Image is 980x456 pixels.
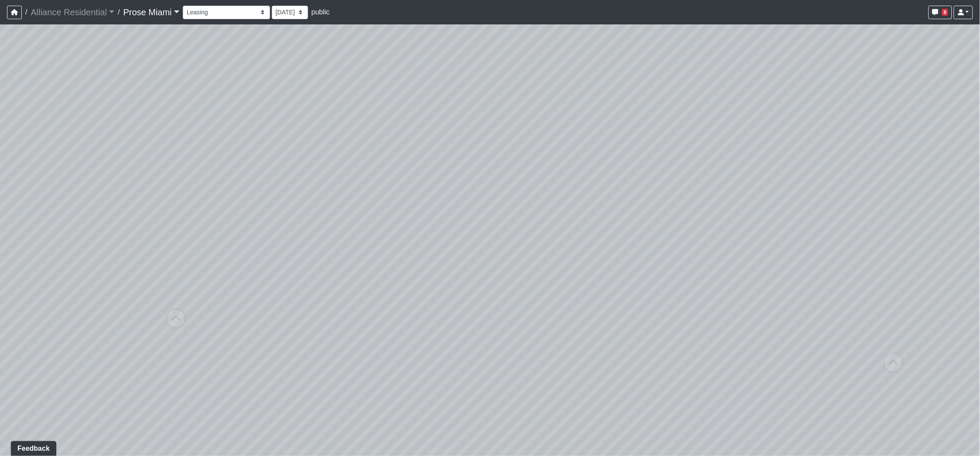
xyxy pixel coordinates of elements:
a: Prose Miami [123,3,179,21]
iframe: Ybug feedback widget [7,439,58,456]
span: public [312,8,330,16]
button: 8 [929,6,952,19]
span: / [114,3,123,21]
a: Alliance Residential [31,3,114,21]
span: / [22,3,31,21]
span: 8 [942,9,948,16]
